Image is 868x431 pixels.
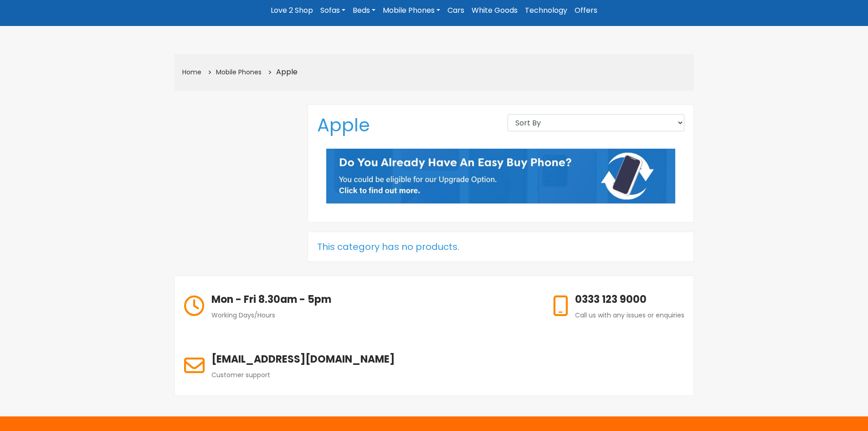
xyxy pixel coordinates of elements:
h6: Mon - Fri 8.30am - 5pm [211,292,331,307]
a: Sofas [317,2,349,19]
a: Beds [349,2,379,19]
a: Offers [571,2,601,19]
a: Cars [444,2,468,19]
a: Mobile Phones [216,68,262,77]
h6: 0333 123 9000 [575,292,684,307]
a: Home [182,68,201,77]
a: Love 2 Shop [267,2,317,19]
span: Customer support [211,370,270,379]
h5: This category has no products. [317,241,684,252]
h1: Apple [317,114,494,136]
li: Apple [265,65,298,79]
span: Working Days/Hours [211,311,275,320]
a: Technology [521,2,571,19]
h6: [EMAIL_ADDRESS][DOMAIN_NAME] [211,352,395,367]
span: Call us with any issues or enquiries [575,311,684,320]
a: White Goods [468,2,521,19]
a: Mobile Phones [379,2,444,19]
